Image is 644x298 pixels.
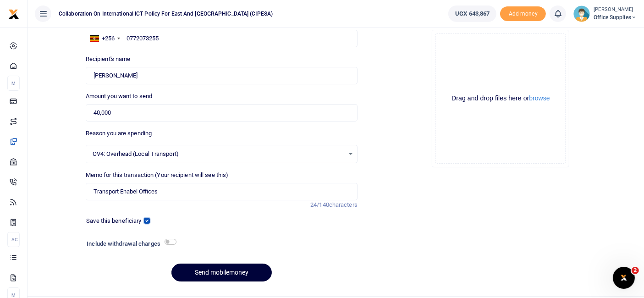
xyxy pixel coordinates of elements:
input: Enter phone number [86,30,358,47]
input: Enter extra information [86,183,358,200]
div: Drag and drop files here or [436,94,565,103]
div: File Uploader [432,30,569,167]
span: characters [329,201,358,208]
label: Memo for this transaction (Your recipient will see this) [86,171,229,180]
label: Reason you are spending [86,129,152,138]
h6: Include withdrawal charges [87,240,172,248]
label: Save this beneficiary [86,216,141,226]
label: Recipient's name [86,55,131,64]
img: profile-user [573,6,590,22]
a: profile-user [PERSON_NAME] Office Supplies [573,6,637,22]
span: 24/140 [310,201,329,208]
span: Office Supplies [594,13,637,22]
span: Collaboration on International ICT Policy For East and [GEOGRAPHIC_DATA] (CIPESA) [55,10,276,18]
input: UGX [86,104,358,121]
button: browse [529,95,550,101]
span: Add money [500,6,546,22]
label: Amount you want to send [86,92,152,101]
a: UGX 643,867 [448,6,496,22]
li: Wallet ballance [445,6,500,22]
div: Uganda: +256 [86,30,123,47]
li: Ac [7,232,20,247]
button: Send mobilemoney [171,264,272,281]
iframe: Intercom live chat [613,267,635,289]
div: +256 [102,34,115,43]
span: UGX 643,867 [455,9,490,18]
span: OV4: Overhead (Local Transport) [93,149,344,159]
span: 2 [632,267,639,274]
a: logo-small logo-large logo-large [8,10,19,17]
li: M [7,76,20,91]
a: Add money [500,10,546,17]
li: Toup your wallet [500,6,546,22]
input: Loading name... [86,67,358,84]
small: [PERSON_NAME] [594,6,637,14]
img: logo-small [8,9,19,20]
